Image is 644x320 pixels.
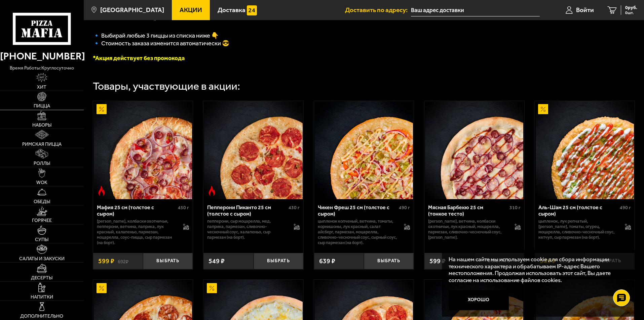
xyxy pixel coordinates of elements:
[35,237,48,242] span: Супы
[34,199,50,204] span: Обеды
[93,54,185,62] font: *Акция действует без промокода
[318,219,397,245] p: цыпленок копченый, ветчина, томаты, корнишоны, лук красный, салат айсберг, пармезан, моцарелла, с...
[93,32,219,39] span: 🔹﻿ Выбирай любые 3 пиццы из списка ниже 👇
[247,5,257,15] img: 15daf4d41897b9f0e9f617042186c801.svg
[411,4,540,16] input: Ваш адрес доставки
[315,101,413,199] img: Чикен Фреш 25 см (толстое с сыром)
[576,7,594,13] span: Войти
[625,5,637,10] span: 0 руб.
[34,161,50,166] span: Роллы
[449,256,624,284] p: На нашем сайте мы используем cookie для сбора информации технического характера и обрабатываем IP...
[424,101,524,199] a: Мясная Барбекю 25 см (тонкое тесто)
[97,219,177,245] p: [PERSON_NAME], колбаски охотничьи, пепперони, ветчина, паприка, лук красный, халапеньо, пармезан,...
[98,257,114,265] span: 599 ₽
[428,219,508,240] p: [PERSON_NAME], ветчина, колбаски охотничьи, лук красный, моцарелла, пармезан, сливочно-чесночный ...
[94,101,192,199] img: Мафия 25 см (толстое с сыром)
[318,204,397,217] div: Чикен Фреш 25 см (толстое с сыром)
[289,205,300,211] span: 430 г
[118,258,128,264] s: 692 ₽
[31,276,52,280] span: Десерты
[538,219,618,240] p: цыпленок, лук репчатый, [PERSON_NAME], томаты, огурец, моцарелла, сливочно-чесночный соус, кетчуп...
[93,81,240,92] div: Товары, участвующие в акции:
[429,257,446,265] span: 599 ₽
[207,204,287,217] div: Пепперони Пиканто 25 см (толстое с сыром)
[97,186,107,196] img: Острое блюдо
[345,7,411,13] span: Доставить по адресу:
[314,101,414,199] a: Чикен Фреш 25 см (толстое с сыром)
[100,7,164,13] span: [GEOGRAPHIC_DATA]
[20,314,63,319] span: Дополнительно
[538,104,548,114] img: Акционный
[204,101,302,199] img: Пепперони Пиканто 25 см (толстое с сыром)
[178,205,189,211] span: 450 г
[399,205,410,211] span: 490 г
[207,219,287,240] p: пепперони, сыр Моцарелла, мед, паприка, пармезан, сливочно-чесночный соус, халапеньо, сыр пармеза...
[34,104,50,108] span: Пицца
[97,283,107,293] img: Акционный
[93,101,193,199] a: АкционныйОстрое блюдоМафия 25 см (толстое с сыром)
[207,186,217,196] img: Острое блюдо
[209,257,225,265] span: 549 ₽
[37,85,46,90] span: Хит
[425,101,523,199] img: Мясная Барбекю 25 см (тонкое тесто)
[207,283,217,293] img: Акционный
[31,295,53,300] span: Напитки
[319,257,335,265] span: 639 ₽
[449,290,509,310] button: Хорошо
[203,101,303,199] a: Острое блюдоПепперони Пиканто 25 см (толстое с сыром)
[535,101,635,199] a: АкционныйАль-Шам 25 см (толстое с сыром)
[143,253,193,269] button: Выбрать
[97,204,177,217] div: Мафия 25 см (толстое с сыром)
[218,7,245,13] span: Доставка
[93,40,229,47] span: 🔹 Стоимость заказа изменится автоматически 😎
[428,204,508,217] div: Мясная Барбекю 25 см (тонкое тесто)
[364,253,414,269] button: Выбрать
[538,204,618,217] div: Аль-Шам 25 см (толстое с сыром)
[22,142,62,147] span: Римская пицца
[32,218,52,223] span: Горячее
[97,104,107,114] img: Акционный
[180,7,202,13] span: Акции
[36,180,47,185] span: WOK
[536,101,634,199] img: Аль-Шам 25 см (толстое с сыром)
[32,123,51,128] span: Наборы
[620,205,631,211] span: 490 г
[254,253,303,269] button: Выбрать
[509,205,521,211] span: 310 г
[625,11,637,15] span: 0 шт.
[19,257,65,261] span: Салаты и закуски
